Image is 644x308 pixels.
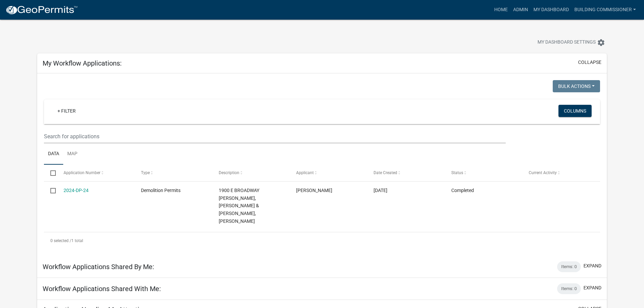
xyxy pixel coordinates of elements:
[522,165,600,181] datatable-header-cell: Current Activity
[44,129,505,143] input: Search for applications
[44,165,57,181] datatable-header-cell: Select
[43,59,122,67] h5: My Workflow Applications:
[583,262,601,269] button: expand
[212,165,289,181] datatable-header-cell: Description
[583,284,601,291] button: expand
[597,39,605,47] i: settings
[57,165,135,181] datatable-header-cell: Application Number
[558,105,592,117] button: Columns
[63,143,81,165] a: Map
[451,170,463,175] span: Status
[52,105,81,117] a: + Filter
[557,283,581,294] div: Items: 0
[451,188,474,193] span: Completed
[290,165,367,181] datatable-header-cell: Applicant
[572,3,639,16] a: Building Commissioner
[37,73,607,256] div: collapse
[374,170,397,175] span: Date Created
[64,170,100,175] span: Application Number
[557,261,581,272] div: Items: 0
[538,39,596,47] span: My Dashboard Settings
[44,232,600,249] div: 1 total
[141,188,181,193] span: Demolition Permits
[374,188,387,193] span: 02/15/2024
[492,3,510,16] a: Home
[532,36,611,49] button: My Dashboard Settingssettings
[578,59,601,66] button: collapse
[510,3,531,16] a: Admin
[50,238,71,243] span: 0 selected /
[43,263,154,271] h5: Workflow Applications Shared By Me:
[141,170,150,175] span: Type
[529,170,557,175] span: Current Activity
[531,3,572,16] a: My Dashboard
[44,143,63,165] a: Data
[135,165,212,181] datatable-header-cell: Type
[553,80,600,92] button: Bulk Actions
[43,285,161,293] h5: Workflow Applications Shared With Me:
[64,188,89,193] a: 2024-DP-24
[296,170,314,175] span: Applicant
[367,165,445,181] datatable-header-cell: Date Created
[445,165,522,181] datatable-header-cell: Status
[296,188,332,193] span: Rob Rennewanz
[219,170,239,175] span: Description
[219,188,259,224] span: 1900 E BROADWAY Bautista, Jose M Ramirez & Cortes, Jose E Ramirez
